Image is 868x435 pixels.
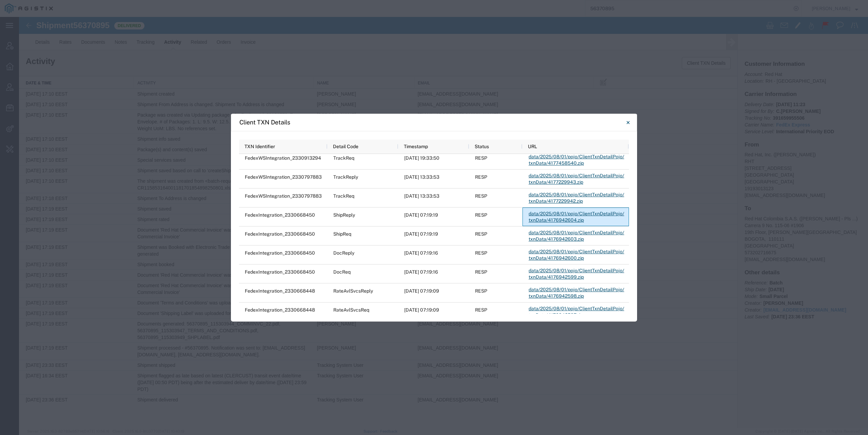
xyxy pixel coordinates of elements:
b: International Priority EOD [757,112,815,117]
td: [PERSON_NAME] [295,197,395,208]
i: Tracking No: [726,98,752,104]
span: DocReply [333,250,354,256]
td: [PERSON_NAME] [295,326,395,343]
a: FedEx Express [757,105,791,111]
td: [PERSON_NAME] [295,72,395,82]
p: RH - [GEOGRAPHIC_DATA] [726,54,842,67]
td: Shipment To Address is changed [115,176,295,187]
span: [EMAIL_ADDRESS][DOMAIN_NAME] [399,95,479,101]
i: Signed for By: [726,92,755,97]
i: Creator: [726,283,743,289]
span: RESP [475,231,487,237]
h4: Customer Information [726,44,842,51]
span: ShipReq [333,231,351,237]
a: data/2025/08/01/pojo/ClientTxnDetailPojo/txnData/4177458540.zip [528,151,626,169]
span: [EMAIL_ADDRESS][DOMAIN_NAME] [399,356,479,361]
td: Shipment booked [115,242,295,253]
span: [DATE] 23:36 EEST [752,297,795,302]
h4: From [726,125,842,131]
span: RESP [475,288,487,294]
td: [PERSON_NAME] [295,159,395,176]
td: The shipment was created from <batch-request-CR115853164001181701854898250801.xlsx> of batch ID <... [115,159,295,176]
td: [PERSON_NAME] [295,127,395,138]
td: [PERSON_NAME] [295,225,395,242]
span: TrackReply [333,174,358,180]
span: RESP [475,307,487,313]
h1: Shipment [17,4,91,13]
b: [PERSON_NAME] [745,283,784,289]
td: Document 'Red Hat Commercial Invoice' was deleted [115,253,295,263]
td: [PERSON_NAME] [295,281,395,291]
h4: Other details [726,253,842,259]
td: Tracking System User [295,378,395,388]
h4: To [726,189,842,195]
a: data/2025/08/01/pojo/ClientTxnDetailPojo/txnData/4176942603.zip [528,227,626,245]
td: Tracking System User [295,343,395,354]
a: Details [12,17,36,33]
span: RESP [475,193,487,199]
b: Small Parcel [741,277,769,282]
span: RESP [475,269,487,275]
td: [PERSON_NAME] [295,149,395,159]
span: RateAvlSvcsReq [333,307,369,313]
span: 56370895 [54,4,91,13]
td: Shipment processed - #56370895. Notification was sent to: [EMAIL_ADDRESS][DOMAIN_NAME], [EMAIL_AD... [115,326,295,343]
span: 2025-08-01 07:19:16 [404,250,438,256]
td: Package(s) and content(s) saved [115,127,295,138]
a: [EMAIL_ADDRESS][DOMAIN_NAME] [745,290,827,296]
address: Red Hat, Inc. ([PERSON_NAME]) RHT [STREET_ADDRESS] [GEOGRAPHIC_DATA] 19193013123 [EMAIL_ADDRESS][... [726,134,842,182]
td: Special services saved [115,138,295,149]
td: Shipment saved [115,187,295,197]
i: Mode: [726,277,739,282]
span: [EMAIL_ADDRESS][DOMAIN_NAME] [399,245,479,250]
td: [PERSON_NAME] [295,291,395,302]
td: Shipment was Booked with Electronic Trade Documents: Terms and Conditions generated [115,225,295,242]
td: [PERSON_NAME] [295,93,395,117]
i: Creator: [726,290,743,296]
span: 2025-08-01 19:33:50 [404,155,439,161]
td: Shipment created [115,72,295,82]
td: [PERSON_NAME] [295,176,395,187]
span: 2025-08-01 07:19:09 [404,307,439,313]
span: FedexIntegration_2330668448 [245,288,315,294]
span: RESP [475,174,487,180]
td: Document 'Shipping Label' was uploaded for file 'Shipping Label' [115,291,295,302]
span: FedexIntegration_2330668450 [245,250,315,256]
span: 2025-08-01 13:33:53 [404,174,439,180]
a: data/2025/08/01/pojo/ClientTxnDetailPojo/txnData/4176942599.zip [528,265,626,283]
span: [EMAIL_ADDRESS][DOMAIN_NAME] [399,189,479,195]
td: Tracking System User [295,354,395,378]
span: [EMAIL_ADDRESS][DOMAIN_NAME] [399,210,479,216]
span: FedexWSIntegration_2330797883 [245,174,322,180]
span: ShipReply [333,212,355,218]
td: [PERSON_NAME] [295,138,395,149]
a: data/2025/08/01/pojo/ClientTxnDetailPojo/txnData/4177229942.zip [528,189,626,207]
button: Manage table columns [578,59,591,72]
span: [EMAIL_ADDRESS][DOMAIN_NAME] [399,345,479,351]
td: Document 'Red Hat Commercial Invoice' was uploaded for file 'Red Hat Commercial Invoice' [115,208,295,225]
td: [PERSON_NAME] [295,117,395,127]
span: [EMAIL_ADDRESS][DOMAIN_NAME] [399,304,479,310]
span: TrackReq [333,193,354,199]
button: Close [621,116,635,129]
span: Status [475,144,489,149]
i: Carrier Name: [726,105,755,111]
span: Timestamp [404,144,428,149]
a: Related [167,17,193,33]
td: [PERSON_NAME] [295,263,395,281]
span: [EMAIL_ADDRESS][DOMAIN_NAME] [399,119,479,125]
td: Shipment rated [115,197,295,208]
h4: Client TXN Details [239,118,290,127]
td: Document 'Red Hat Commercial Invoice' was uploaded for file 'Red Hat Commercial Invoice' [115,263,295,281]
td: [PERSON_NAME] [295,82,395,93]
i: Account: [726,55,744,60]
td: Shipment info saved [115,117,295,127]
span: [EMAIL_ADDRESS][DOMAIN_NAME] [399,228,479,233]
span: [EMAIL_ADDRESS][DOMAIN_NAME] [399,85,479,90]
span: 2025-08-01 07:19:19 [404,212,438,218]
span: TXN Identifier [244,144,275,149]
span: [GEOGRAPHIC_DATA] [726,162,775,167]
span: FedexIntegration_2330668450 [245,231,315,237]
span: [EMAIL_ADDRESS][DOMAIN_NAME] [399,179,479,184]
span: [GEOGRAPHIC_DATA] [726,226,775,232]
